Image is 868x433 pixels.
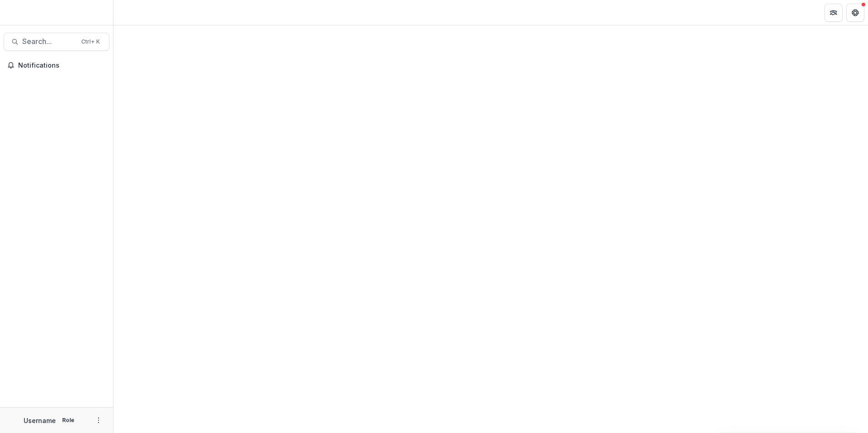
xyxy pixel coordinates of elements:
p: Role [59,416,77,424]
span: Notifications [18,62,106,69]
button: Get Help [846,4,864,22]
div: Ctrl + K [79,37,102,47]
button: More [93,415,104,426]
button: Partners [824,4,843,22]
button: Notifications [4,58,109,73]
p: Username [24,416,56,425]
button: Search... [4,33,109,51]
span: Search... [22,37,76,46]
